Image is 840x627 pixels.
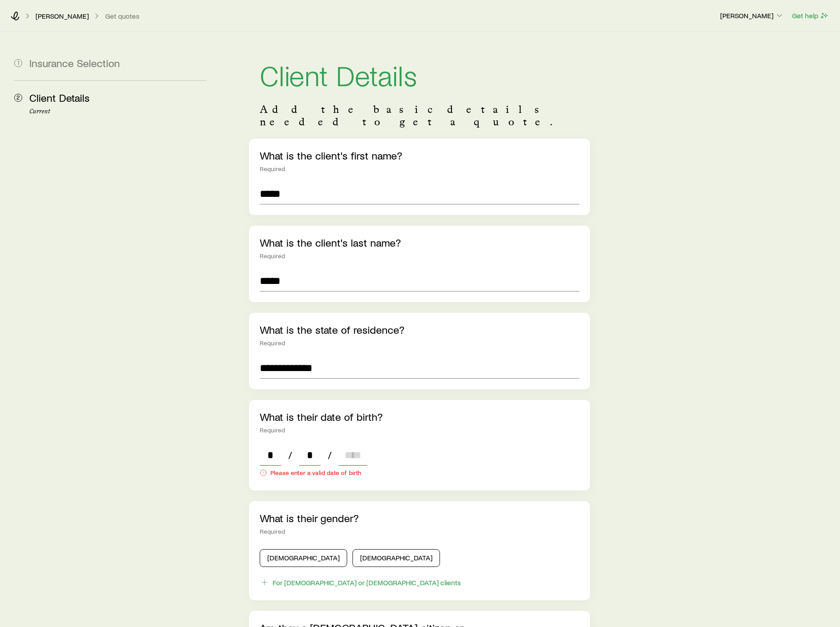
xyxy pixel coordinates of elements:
h1: Client Details [260,60,579,89]
div: Required [260,252,579,260]
div: Required [260,427,579,434]
p: What is the client's first name? [260,149,579,162]
p: What is their gender? [260,512,579,524]
span: Insurance Selection [29,56,120,69]
p: What is the client's last name? [260,236,579,249]
button: Get quotes [105,12,140,20]
div: Required [260,165,579,172]
p: [PERSON_NAME] [720,11,784,20]
span: Client Details [29,91,90,104]
button: [DEMOGRAPHIC_DATA] [260,549,347,567]
div: For [DEMOGRAPHIC_DATA] or [DEMOGRAPHIC_DATA] clients [273,578,461,587]
p: What is their date of birth? [260,411,579,423]
button: Get help [792,11,829,21]
div: Required [260,339,579,347]
p: What is the state of residence? [260,323,579,336]
button: For [DEMOGRAPHIC_DATA] or [DEMOGRAPHIC_DATA] clients [260,578,461,588]
span: / [324,449,335,461]
button: [DEMOGRAPHIC_DATA] [353,549,440,567]
span: 1 [14,59,22,67]
div: Required [260,528,579,535]
p: Current [29,108,206,115]
p: [PERSON_NAME] [36,12,89,20]
div: Please enter a valid date of birth [260,469,579,476]
p: Add the basic details needed to get a quote. [260,103,579,128]
button: [PERSON_NAME] [720,11,785,21]
span: 2 [14,94,22,102]
span: / [285,449,296,461]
